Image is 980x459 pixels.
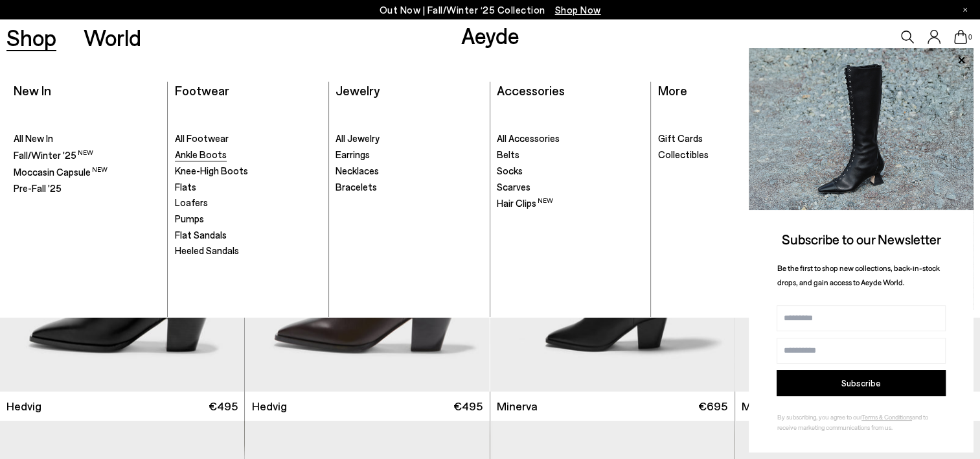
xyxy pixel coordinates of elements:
a: Loafers [175,196,322,209]
span: Moccasin Capsule [14,166,108,178]
img: 2a6287a1333c9a56320fd6e7b3c4a9a9.jpg [749,48,974,210]
span: Scarves [497,181,530,193]
a: Belts [497,148,644,161]
a: Earrings [336,148,483,161]
a: Fall/Winter '25 [14,148,161,162]
a: Accessories [497,82,565,98]
a: All Jewelry [336,132,483,145]
a: Bracelets [336,181,483,194]
span: All Accessories [497,132,560,144]
span: Hedvig [252,398,287,414]
a: All New In [14,132,161,145]
button: Subscribe [777,370,946,396]
span: 0 [967,34,974,41]
span: Flats [175,181,196,193]
a: Hair Clips [497,196,644,210]
a: Minerva €695 [490,392,735,421]
span: Pre-Fall '25 [14,182,62,194]
span: Minerva [497,398,538,414]
span: Loafers [175,196,208,208]
a: Scarves [497,181,644,194]
span: €695 [698,398,727,414]
a: Footwear [175,82,229,98]
span: All Footwear [175,132,229,144]
span: €495 [453,398,483,414]
a: Flats [175,181,322,194]
span: All New In [14,132,53,144]
span: Knee-High Boots [175,165,248,176]
a: Gift Cards [658,132,806,145]
span: Belts [497,148,519,160]
a: Ankle Boots [175,148,322,161]
span: Collectibles [658,148,709,160]
span: Flat Sandals [175,229,227,241]
span: Fall/Winter '25 [14,149,93,161]
a: Terms & Conditions [861,413,912,421]
span: Be the first to shop new collections, back-in-stock drops, and gain access to Aeyde World. [777,263,940,287]
span: Necklaces [336,165,379,176]
a: All Footwear [175,132,322,145]
a: Pumps [175,213,322,226]
span: Ankle Boots [175,148,227,160]
a: 0 [954,30,967,44]
span: Earrings [336,148,370,160]
span: Pumps [175,213,204,224]
a: Moccasin Capsule [14,165,161,179]
a: Jewelry [336,82,380,98]
span: Subscribe to our Newsletter [782,231,941,247]
span: All Jewelry [336,132,380,144]
a: Shop [6,26,56,49]
a: Pre-Fall '25 [14,182,161,195]
span: Socks [497,165,523,176]
a: Necklaces [336,165,483,178]
a: Socks [497,165,644,178]
a: All Accessories [497,132,644,145]
span: Hedvig [6,398,41,414]
a: Minerva €695 [735,392,980,421]
a: Heeled Sandals [175,244,322,257]
a: Collectibles [658,148,806,161]
span: Heeled Sandals [175,244,239,256]
a: New In [14,82,51,98]
span: Minerva [742,398,782,414]
a: World [84,26,141,49]
span: Hair Clips [497,197,553,209]
span: €495 [209,398,238,414]
span: Navigate to /collections/new-in [555,4,601,16]
a: Flat Sandals [175,229,322,242]
a: Aeyde [461,21,519,49]
p: Out Now | Fall/Winter ‘25 Collection [380,2,601,18]
a: Hedvig €495 [245,392,489,421]
a: More [658,82,687,98]
span: By subscribing, you agree to our [777,413,861,421]
a: Knee-High Boots [175,165,322,178]
span: Bracelets [336,181,377,193]
span: Gift Cards [658,132,703,144]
